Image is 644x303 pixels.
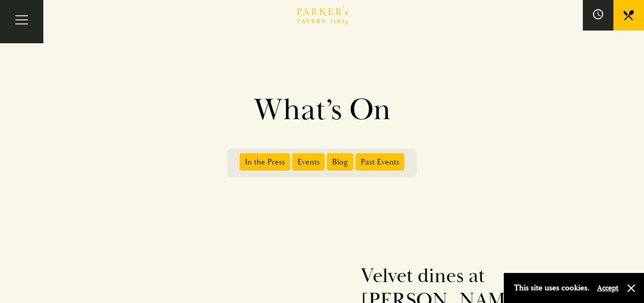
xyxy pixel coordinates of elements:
[327,153,353,171] span: Blog
[597,283,619,293] button: Accept
[32,92,613,128] h1: What’s On
[292,153,325,171] span: Events
[626,283,636,293] button: Close and accept
[355,153,404,171] span: Past Events
[240,153,290,171] span: In the Press
[514,281,589,295] p: This site uses cookies.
